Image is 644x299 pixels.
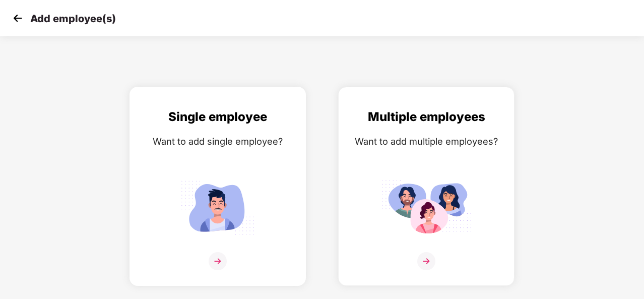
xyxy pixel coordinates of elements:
[209,252,227,270] img: svg+xml;base64,PHN2ZyB4bWxucz0iaHR0cDovL3d3dy53My5vcmcvMjAwMC9zdmciIHdpZHRoPSIzNiIgaGVpZ2h0PSIzNi...
[172,176,263,239] img: svg+xml;base64,PHN2ZyB4bWxucz0iaHR0cDovL3d3dy53My5vcmcvMjAwMC9zdmciIGlkPSJTaW5nbGVfZW1wbG95ZWUiIH...
[140,134,295,149] div: Want to add single employee?
[349,134,504,149] div: Want to add multiple employees?
[349,107,504,127] div: Multiple employees
[417,252,435,270] img: svg+xml;base64,PHN2ZyB4bWxucz0iaHR0cDovL3d3dy53My5vcmcvMjAwMC9zdmciIHdpZHRoPSIzNiIgaGVpZ2h0PSIzNi...
[10,11,25,26] img: svg+xml;base64,PHN2ZyB4bWxucz0iaHR0cDovL3d3dy53My5vcmcvMjAwMC9zdmciIHdpZHRoPSIzMCIgaGVpZ2h0PSIzMC...
[381,176,472,239] img: svg+xml;base64,PHN2ZyB4bWxucz0iaHR0cDovL3d3dy53My5vcmcvMjAwMC9zdmciIGlkPSJNdWx0aXBsZV9lbXBsb3llZS...
[140,107,295,127] div: Single employee
[30,13,116,25] p: Add employee(s)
